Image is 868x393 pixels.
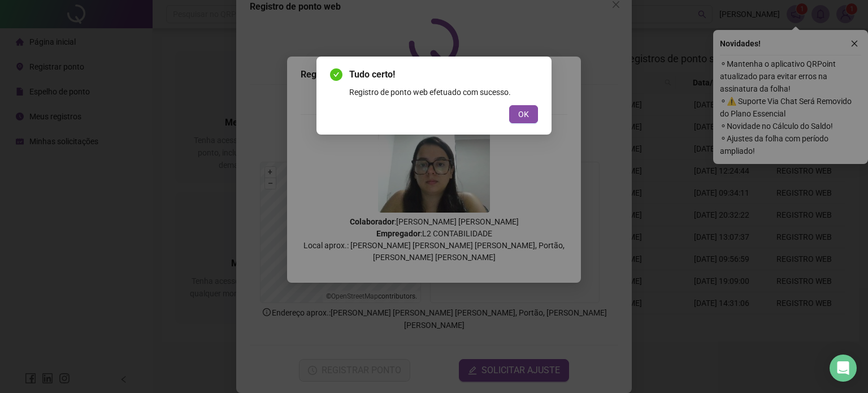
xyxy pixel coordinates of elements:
[518,108,529,120] span: OK
[830,355,857,382] div: Open Intercom Messenger
[349,68,538,81] span: Tudo certo!
[509,105,538,123] button: OK
[349,86,538,98] div: Registro de ponto web efetuado com sucesso.
[330,68,342,81] span: check-circle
